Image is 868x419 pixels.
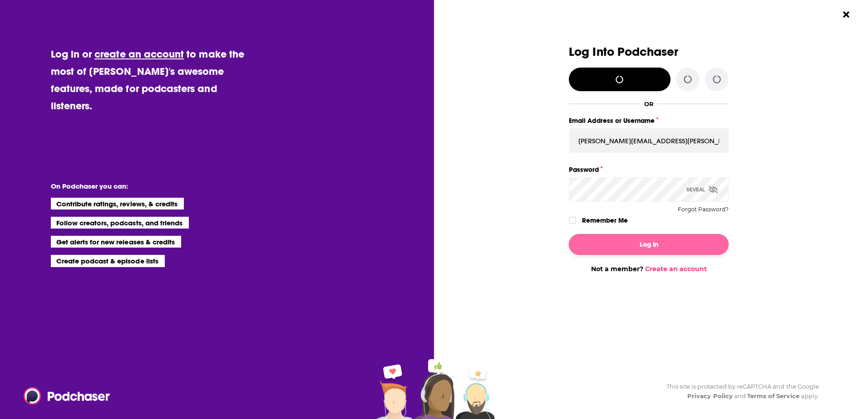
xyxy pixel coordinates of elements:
[51,182,232,190] li: On Podchaser you can:
[51,236,181,248] li: Get alerts for new releases & credits
[24,387,104,404] a: Podchaser - Follow, Share and Rate Podcasts
[569,115,729,127] label: Email Address or Username
[569,234,729,255] button: Log In
[569,128,729,153] input: Email Address or Username
[678,206,729,213] button: Forgot Password?
[24,387,111,404] img: Podchaser - Follow, Share and Rate Podcasts
[687,392,733,400] a: Privacy Policy
[51,255,165,267] li: Create podcast & episode lists
[659,382,819,401] div: This site is protected by reCAPTCHA and the Google and apply.
[686,177,718,202] div: Reveal
[569,164,729,175] label: Password
[838,6,855,23] button: Close Button
[747,392,799,400] a: Terms of Service
[569,45,729,58] h3: Log Into Podchaser
[582,214,628,226] label: Remember Me
[644,100,654,107] div: OR
[51,198,184,209] li: Contribute ratings, reviews, & credits
[645,265,707,273] a: Create an account
[51,217,189,229] li: Follow creators, podcasts, and friends
[94,48,184,60] a: create an account
[569,265,729,273] div: Not a member?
